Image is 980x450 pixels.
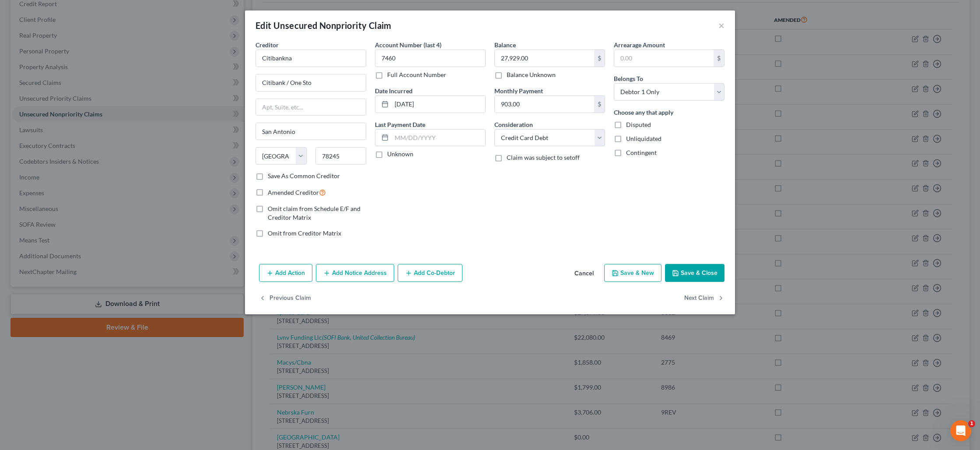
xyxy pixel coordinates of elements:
[614,108,673,117] label: Choose any that apply
[507,70,556,79] label: Balance Unknown
[392,96,485,112] input: MM/DD/YYYY
[256,123,366,140] input: Enter city...
[968,420,975,427] span: 1
[614,75,643,82] span: Belongs To
[256,74,366,91] input: Enter address...
[375,120,425,129] label: Last Payment Date
[494,86,543,95] label: Monthly Payment
[255,41,279,49] span: Creditor
[594,50,605,67] div: $
[255,49,366,67] input: Search creditor by name...
[494,120,533,129] label: Consideration
[594,96,605,112] div: $
[268,229,341,237] span: Omit from Creditor Matrix
[626,121,651,128] span: Disputed
[375,86,413,95] label: Date Incurred
[398,264,462,282] button: Add Co-Debtor
[256,99,366,116] input: Apt, Suite, etc...
[375,40,441,49] label: Account Number (last 4)
[495,50,594,67] input: 0.00
[268,205,360,221] span: Omit claim from Schedule E/F and Creditor Matrix
[259,264,312,282] button: Add Action
[950,420,971,441] iframe: Intercom live chat
[387,70,446,79] label: Full Account Number
[268,172,340,180] label: Save As Common Creditor
[494,40,516,49] label: Balance
[626,135,661,142] span: Unliquidated
[714,50,724,67] div: $
[392,130,485,146] input: MM/DD/YYYY
[718,20,724,31] button: ×
[375,49,486,67] input: XXXX
[316,264,394,282] button: Add Notice Address
[665,264,724,282] button: Save & Close
[259,289,311,307] button: Previous Claim
[387,150,413,158] label: Unknown
[614,50,714,67] input: 0.00
[507,154,580,161] span: Claim was subject to setoff
[684,289,724,307] button: Next Claim
[495,96,594,112] input: 0.00
[268,189,319,196] span: Amended Creditor
[604,264,661,282] button: Save & New
[614,40,665,49] label: Arrearage Amount
[315,147,367,165] input: Enter zip...
[567,265,601,282] button: Cancel
[626,149,657,156] span: Contingent
[255,19,392,32] div: Edit Unsecured Nonpriority Claim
